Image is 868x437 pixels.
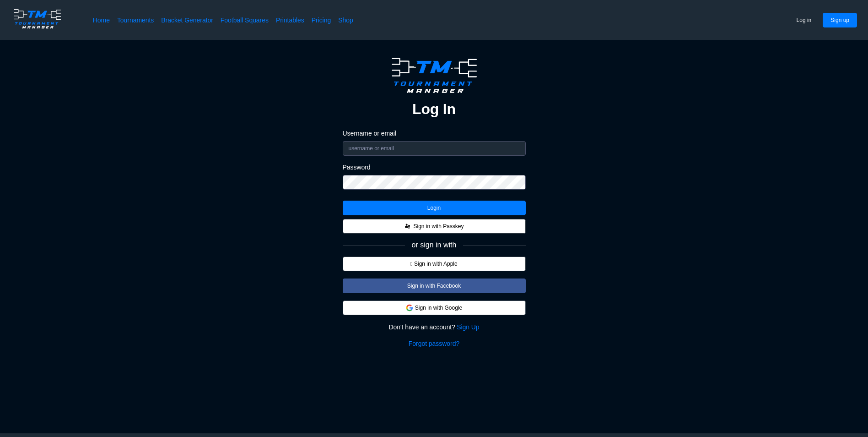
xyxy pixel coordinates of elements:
[457,322,479,332] a: Sign Up
[93,16,110,25] a: Home
[343,300,526,315] button: Sign in with Google
[161,16,213,25] a: Bracket Generator
[312,16,331,25] a: Pricing
[338,16,353,25] a: Shop
[343,141,526,156] input: username or email
[823,13,857,27] button: Sign up
[404,223,411,230] img: FIDO_Passkey_mark_A_black.dc59a8f8c48711c442e90af6bb0a51e0.svg
[117,16,154,25] a: Tournaments
[409,339,459,348] a: Forgot password?
[343,129,526,137] label: Username or email
[343,201,526,215] button: Login
[412,100,456,118] h2: Log In
[412,241,457,249] span: or sign in with
[343,219,526,234] button: Sign in with Passkey
[221,16,269,25] a: Football Squares
[387,55,482,96] img: logo.ffa97a18e3bf2c7d.png
[276,16,304,25] a: Printables
[406,304,413,311] img: google.d7f092af888a54de79ed9c9303d689d7.svg
[789,13,819,27] button: Log in
[11,7,64,30] img: logo.ffa97a18e3bf2c7d.png
[343,279,526,293] button: Sign in with Facebook
[343,163,526,171] label: Password
[343,257,526,271] button:  Sign in with Apple
[388,322,455,332] span: Don't have an account?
